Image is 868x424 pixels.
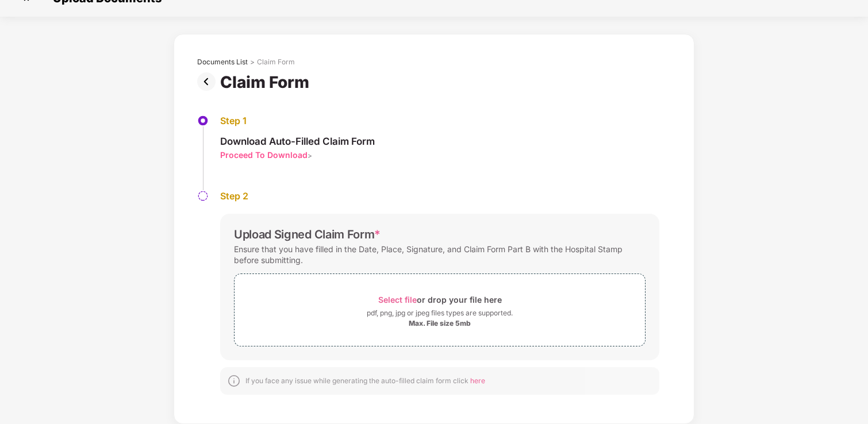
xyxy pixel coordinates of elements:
div: Max. File size 5mb [409,319,471,328]
img: svg+xml;base64,PHN2ZyBpZD0iU3RlcC1QZW5kaW5nLTMyeDMyIiB4bWxucz0iaHR0cDovL3d3dy53My5vcmcvMjAwMC9zdm... [197,190,209,202]
div: Download Auto-Filled Claim Form [220,135,375,148]
div: Upload Signed Claim Form [234,228,381,241]
img: svg+xml;base64,PHN2ZyBpZD0iUHJldi0zMngzMiIgeG1sbnM9Imh0dHA6Ly93d3cudzMub3JnLzIwMDAvc3ZnIiB3aWR0aD... [197,72,220,91]
span: > [308,151,312,160]
img: svg+xml;base64,PHN2ZyBpZD0iSW5mb18tXzMyeDMyIiBkYXRhLW5hbWU9IkluZm8gLSAzMngzMiIgeG1sbnM9Imh0dHA6Ly... [227,374,241,388]
div: Step 2 [220,190,659,202]
div: Documents List [197,57,248,67]
span: here [470,376,485,385]
img: svg+xml;base64,PHN2ZyBpZD0iU3RlcC1BY3RpdmUtMzJ4MzIiIHhtbG5zPSJodHRwOi8vd3d3LnczLm9yZy8yMDAwL3N2Zy... [197,115,209,126]
div: Claim Form [257,57,295,67]
div: If you face any issue while generating the auto-filled claim form click [245,376,485,386]
div: Claim Form [220,72,314,92]
div: or drop your file here [378,292,502,307]
div: Ensure that you have filled in the Date, Place, Signature, and Claim Form Part B with the Hospita... [234,241,646,268]
div: Step 1 [220,115,375,127]
span: Select file [378,295,417,304]
div: pdf, png, jpg or jpeg files types are supported. [367,307,513,319]
div: > [250,57,255,67]
span: Select fileor drop your file herepdf, png, jpg or jpeg files types are supported.Max. File size 5mb [235,283,645,337]
div: Proceed To Download [220,149,308,160]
